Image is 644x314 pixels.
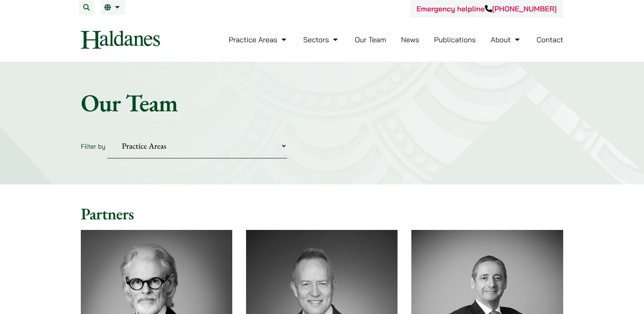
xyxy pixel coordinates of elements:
a: About [491,35,521,44]
a: Sectors [303,35,340,44]
a: Publications [434,35,476,44]
img: Logo of Haldanes [81,30,160,49]
a: News [401,35,419,44]
a: EN [104,4,122,11]
a: Our Team [355,35,386,44]
a: Practice Areas [229,35,288,44]
label: Filter by [81,142,106,150]
a: Contact [536,35,563,44]
a: Emergency helpline[PHONE_NUMBER] [417,4,557,13]
h2: Partners [81,204,563,223]
h1: Our Team [81,88,563,117]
